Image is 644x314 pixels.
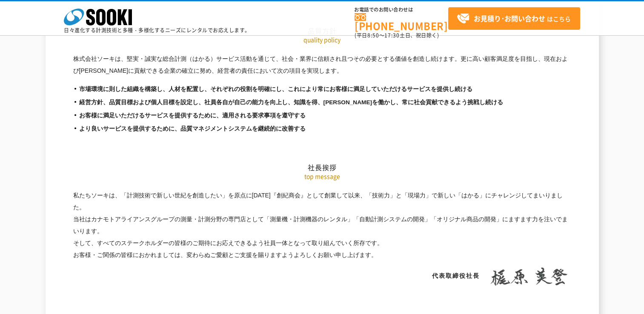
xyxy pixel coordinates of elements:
[73,172,571,181] p: top message
[73,125,571,134] li: より良いサービスを提供するために、品質マネジメントシステムを継続的に改善する
[73,85,571,94] li: 市場環境に則した組織を構築し、人材を配置し、それぞれの役割を明確にし、これにより常にお客様に満足していただけるサービスを提供し続ける
[486,267,571,286] img: 梶原 英登
[64,28,250,33] p: 日々進化する計測技術と多種・多様化するニーズにレンタルでお応えします。
[73,98,571,107] li: 経営方針、品質目標および個人目標を設定し、社員各自が自己の能力を向上し、知識を得、[PERSON_NAME]を働かし、常に社会貢献できるよう挑戦し続ける
[355,31,439,39] span: (平日 ～ 土日、祝日除く)
[73,189,571,261] p: 私たちソーキは、「計測技術で新しい世紀を創造したい」を原点に[DATE]『創紀商会』として創業して以来、「技術力」と「現場力」で新しい「はかる」にチャレンジしてまいりました。 当社はカナモトアラ...
[432,272,480,279] span: 代表取締役社長
[73,111,571,120] li: お客様に満足いただけるサービスを提供するために、適用される要求事項を遵守する
[355,7,448,12] span: お電話でのお問い合わせは
[73,78,571,172] h2: 社長挨拶
[448,7,580,30] a: お見積り･お問い合わせはこちら
[384,31,400,39] span: 17:30
[474,13,545,23] strong: お見積り･お問い合わせ
[367,31,379,39] span: 8:50
[73,35,571,44] p: quality policy
[355,13,448,31] a: [PHONE_NUMBER]
[73,53,571,77] p: 株式会社ソーキは、堅実・誠実な総合計測（はかる）サービス活動を通じて、社会・業界に信頼され且つその必要とする価値を創造し続けます。更に高い顧客満足度を目指し、現在および[PERSON_NAME]...
[457,12,571,25] span: はこちら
